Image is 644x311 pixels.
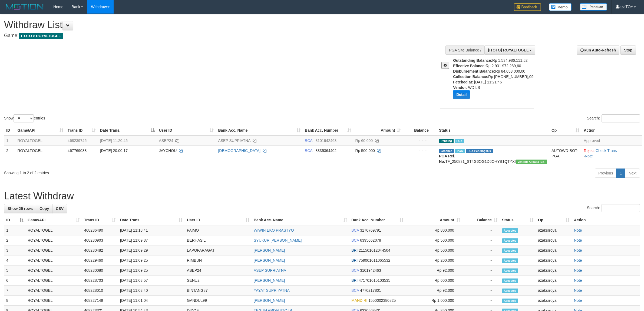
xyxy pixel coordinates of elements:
[453,80,472,84] b: Fetched at
[254,268,286,273] a: ASEP SUPRIATNA
[516,160,547,164] span: Vendor URL: https://dashboard.q2checkout.com/secure
[19,33,63,39] span: ITOTO > ROYALTOGEL
[82,235,118,245] td: 468230903
[4,168,264,176] div: Showing 1 to 2 of 2 entries
[118,286,185,296] td: [DATE] 11:03:40
[4,235,25,245] td: 2
[406,286,462,296] td: Rp 92,000
[360,228,381,232] span: Copy 3170769791 to clipboard
[587,204,640,212] label: Search:
[359,258,390,263] span: Copy 759001011065532 to clipboard
[4,204,36,213] a: Show 25 rows
[254,278,285,283] a: [PERSON_NAME]
[577,46,619,55] a: Run Auto-Refresh
[157,125,216,135] th: User ID: activate to sort column ascending
[536,276,572,286] td: azaksrroyal
[252,215,349,225] th: Bank Acc. Name: activate to sort column ascending
[351,268,359,273] span: BCA
[403,125,437,135] th: Balance
[536,255,572,265] td: azaksrroyal
[254,238,302,242] a: SYUKUR [PERSON_NAME]
[254,298,285,303] a: [PERSON_NAME]
[514,3,541,11] img: Feedback.jpg
[360,288,381,293] span: Copy 4770217801 to clipboard
[462,276,500,286] td: -
[355,148,375,153] span: Rp 500.000
[574,278,582,283] a: Note
[185,235,252,245] td: BERHASIL
[25,286,82,296] td: ROYALTOGEL
[574,248,582,252] a: Note
[406,215,462,225] th: Amount: activate to sort column ascending
[305,148,312,153] span: BCA
[25,276,82,286] td: ROYALTOGEL
[536,286,572,296] td: azaksrroyal
[351,288,359,293] span: BCA
[254,248,285,252] a: [PERSON_NAME]
[585,154,593,158] a: Note
[118,255,185,265] td: [DATE] 11:09:25
[118,225,185,235] td: [DATE] 11:18:41
[185,265,252,276] td: ASEP24
[185,225,252,235] td: PAIMO
[582,135,642,146] td: Approved
[4,225,25,235] td: 1
[574,238,582,242] a: Note
[439,139,454,143] span: Pending
[455,139,464,143] span: Marked by azaksrroyal
[582,145,642,166] td: · ·
[68,138,87,143] span: 468239745
[118,235,185,245] td: [DATE] 11:09:37
[159,148,177,153] span: JAYCHOU
[406,225,462,235] td: Rp 800,000
[254,288,290,293] a: YAYAT SUPRIYATNA
[82,255,118,265] td: 468229460
[453,74,488,79] b: Collection Balance:
[536,225,572,235] td: azaksrroyal
[351,238,359,242] span: BCA
[351,258,358,263] span: BRI
[316,138,337,143] span: Copy 3101942463 to clipboard
[360,238,381,242] span: Copy 6395662078 to clipboard
[216,125,302,135] th: Bank Acc. Name: activate to sort column ascending
[405,148,435,153] div: - - -
[15,125,65,135] th: Game/API: activate to sort column ascending
[536,245,572,255] td: azaksrroyal
[82,225,118,235] td: 468236490
[582,125,642,135] th: Action
[82,245,118,255] td: 468230482
[462,296,500,306] td: -
[25,255,82,265] td: ROYALTOGEL
[445,46,484,55] div: PGA Site Balance /
[406,235,462,245] td: Rp 500,000
[100,138,128,143] span: [DATE] 11:20:45
[118,245,185,255] td: [DATE] 11:09:29
[453,90,470,99] button: Detail
[549,145,582,166] td: AUTOWD-BOT-PGA
[462,225,500,235] td: -
[596,148,617,153] a: Check Trans
[406,265,462,276] td: Rp 92,000
[4,135,15,146] td: 1
[4,125,15,135] th: ID
[353,125,403,135] th: Amount: activate to sort column ascending
[406,245,462,255] td: Rp 500,000
[462,235,500,245] td: -
[185,245,252,255] td: LAPOPARAGAT
[4,286,25,296] td: 7
[185,215,252,225] th: User ID: activate to sort column ascending
[406,296,462,306] td: Rp 1,000,000
[549,125,582,135] th: Op: activate to sort column ascending
[453,85,466,90] b: Vendor
[218,148,260,153] a: [DEMOGRAPHIC_DATA]
[118,215,185,225] th: Date Trans.: activate to sort column ascending
[620,46,636,55] a: Stop
[500,215,536,225] th: Status: activate to sort column ascending
[254,258,285,263] a: [PERSON_NAME]
[502,278,518,283] span: Accepted
[572,215,640,225] th: Action
[406,276,462,286] td: Rp 600,000
[368,298,396,303] span: Copy 1550002380825 to clipboard
[549,3,572,11] img: Button%20Memo.svg
[4,3,45,11] img: MOTION_logo.png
